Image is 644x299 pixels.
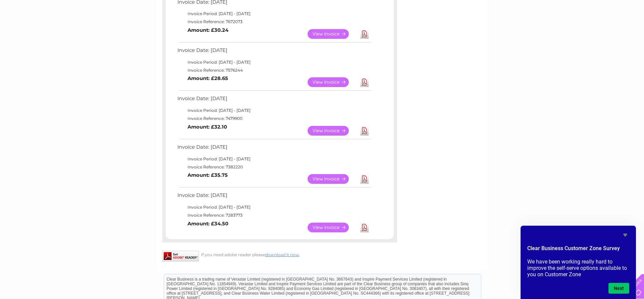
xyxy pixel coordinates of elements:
[187,221,228,227] b: Amount: £34.50
[518,3,564,12] a: 0333 014 3131
[176,58,372,66] td: Invoice Period: [DATE] - [DATE]
[621,231,629,239] button: Hide survey
[164,4,481,32] div: Clear Business is a trading name of Verastar Limited (registered in [GEOGRAPHIC_DATA] No. 3667643...
[360,29,369,39] a: Download
[176,10,372,18] td: Invoice Period: [DATE] - [DATE]
[176,191,372,203] td: Invoice Date: [DATE]
[622,28,638,33] a: Log out
[176,18,372,26] td: Invoice Reference: 7672073
[176,66,372,74] td: Invoice Reference: 7576244
[527,244,629,256] h2: Clear Business Customer Zone Survey
[176,203,372,211] td: Invoice Period: [DATE] - [DATE]
[527,231,629,294] div: Clear Business Customer Zone Survey
[599,28,616,33] a: Contact
[176,143,372,155] td: Invoice Date: [DATE]
[22,17,57,38] img: logo.png
[360,126,369,136] a: Download
[608,283,629,294] button: Next question
[308,77,357,87] a: View
[308,174,357,184] a: View
[187,124,227,130] b: Amount: £32.10
[187,27,228,33] b: Amount: £30.24
[176,163,372,171] td: Invoice Reference: 7382220
[586,28,595,33] a: Blog
[162,251,397,257] div: If you need adobe reader please .
[308,29,357,39] a: View
[526,28,539,33] a: Water
[265,252,299,257] a: download it now
[187,75,228,81] b: Amount: £28.65
[176,155,372,163] td: Invoice Period: [DATE] - [DATE]
[176,115,372,123] td: Invoice Reference: 7479900
[308,126,357,136] a: View
[360,77,369,87] a: Download
[360,223,369,232] a: Download
[176,106,372,115] td: Invoice Period: [DATE] - [DATE]
[176,94,372,106] td: Invoice Date: [DATE]
[543,28,557,33] a: Energy
[561,28,582,33] a: Telecoms
[176,211,372,219] td: Invoice Reference: 7283773
[527,258,629,278] p: We have been working really hard to improve the self-serve options available to you on Customer Zone
[176,46,372,58] td: Invoice Date: [DATE]
[187,172,228,178] b: Amount: £35.75
[360,174,369,184] a: Download
[308,223,357,232] a: View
